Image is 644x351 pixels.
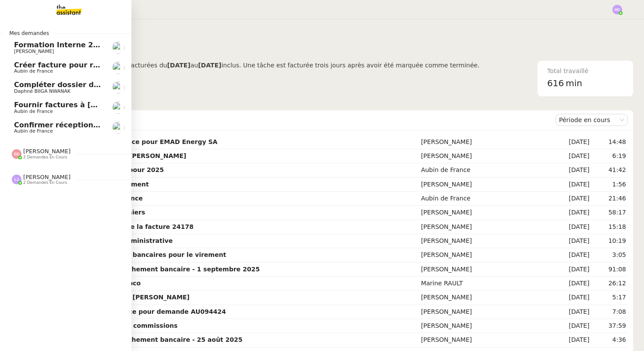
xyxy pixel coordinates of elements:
span: Créer facture pour renouvellement police Cavelan [14,61,212,69]
td: [PERSON_NAME] [419,234,549,248]
span: [PERSON_NAME] [23,174,71,180]
td: 15:18 [591,220,628,234]
img: users%2FSclkIUIAuBOhhDrbgjtrSikBoD03%2Favatar%2F48cbc63d-a03d-4817-b5bf-7f7aeed5f2a9 [112,102,124,114]
td: 5:17 [591,291,628,305]
td: Marine RAULT [419,277,549,291]
td: 21:46 [591,192,628,206]
td: 41:42 [591,163,628,177]
td: [DATE] [549,305,591,319]
img: users%2Fa6PbEmLwvGXylUqKytRPpDpAx153%2Favatar%2Ffanny.png [112,42,124,54]
strong: Créer la police d'assurance pour EMAD Energy SA [46,138,217,145]
td: [PERSON_NAME] [419,305,549,319]
td: [DATE] [549,248,591,262]
strong: COMPTABILITE - Rapprochement bancaire - 1 septembre 2025 [46,266,260,273]
td: 1:56 [591,178,628,192]
span: Aubin de France [14,68,53,74]
td: [DATE] [549,163,591,177]
div: Total travaillé [547,66,623,76]
td: 58:17 [591,206,628,220]
strong: Terminer le contrat avec [PERSON_NAME] [46,294,190,301]
img: svg [612,5,622,14]
td: 6:19 [591,149,628,163]
td: [DATE] [549,206,591,220]
td: 3:05 [591,248,628,262]
td: [PERSON_NAME] [419,263,549,277]
td: [PERSON_NAME] [419,291,549,305]
span: au [191,62,198,69]
span: 616 [547,78,564,88]
span: 2 demandes en cours [23,180,67,185]
td: [DATE] [549,149,591,163]
img: users%2FSclkIUIAuBOhhDrbgjtrSikBoD03%2Favatar%2F48cbc63d-a03d-4817-b5bf-7f7aeed5f2a9 [112,62,124,74]
span: Confirmer réception montant pour police 25HISLF21383 [14,121,235,129]
td: 14:48 [591,135,628,149]
td: 4:36 [591,333,628,347]
td: [DATE] [549,135,591,149]
span: Formation Interne 2 - [PERSON_NAME] [14,41,166,49]
td: 7:08 [591,305,628,319]
b: [DATE] [167,62,190,69]
span: Fournir factures à [PERSON_NAME] [14,101,152,109]
strong: Process Commission Payment [46,181,149,188]
span: [PERSON_NAME] [23,148,71,154]
span: Compléter dossier domiciliation asso sur Se Domicilier [14,81,230,89]
td: [DATE] [549,220,591,234]
td: [DATE] [549,291,591,305]
td: [PERSON_NAME] [419,135,549,149]
img: svg [12,149,21,159]
td: [DATE] [549,192,591,206]
b: [DATE] [198,62,221,69]
span: Aubin de France [14,109,53,114]
strong: Vérifiez les coordonnées bancaires pour le virement [46,251,226,258]
td: [PERSON_NAME] [419,206,549,220]
td: [PERSON_NAME] [419,333,549,347]
span: Daphné BIIGA NWANAK [14,88,71,94]
td: 91:08 [591,263,628,277]
strong: COMPTABILITE - Rapprochement bancaire - 25 août 2025 [46,336,242,343]
td: Aubin de France [419,192,549,206]
td: [DATE] [549,277,591,291]
nz-select-item: Période en cours [559,114,624,126]
td: [PERSON_NAME] [419,220,549,234]
span: [PERSON_NAME] [14,49,54,54]
td: 10:19 [591,234,628,248]
span: 2 demandes en cours [23,155,67,160]
td: [PERSON_NAME] [419,319,549,333]
td: Aubin de France [419,163,549,177]
td: [DATE] [549,263,591,277]
td: [DATE] [549,178,591,192]
td: 26:12 [591,277,628,291]
strong: Contacter Generali France pour demande AU094424 [46,308,226,315]
td: [PERSON_NAME] [419,248,549,262]
span: min [566,76,582,91]
img: users%2FKPVW5uJ7nAf2BaBJPZnFMauzfh73%2Favatar%2FDigitalCollectionThumbnailHandler.jpeg [112,81,124,94]
div: Demandes [44,111,556,129]
td: [PERSON_NAME] [419,178,549,192]
img: svg [12,175,21,184]
td: [DATE] [549,234,591,248]
td: [DATE] [549,319,591,333]
span: Mes demandes [4,29,54,38]
span: Aubin de France [14,128,53,134]
td: 37:59 [591,319,628,333]
img: users%2FSclkIUIAuBOhhDrbgjtrSikBoD03%2Favatar%2F48cbc63d-a03d-4817-b5bf-7f7aeed5f2a9 [112,122,124,134]
td: [DATE] [549,333,591,347]
td: [PERSON_NAME] [419,149,549,163]
span: inclus. Une tâche est facturée trois jours après avoir été marquée comme terminée. [221,62,479,69]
